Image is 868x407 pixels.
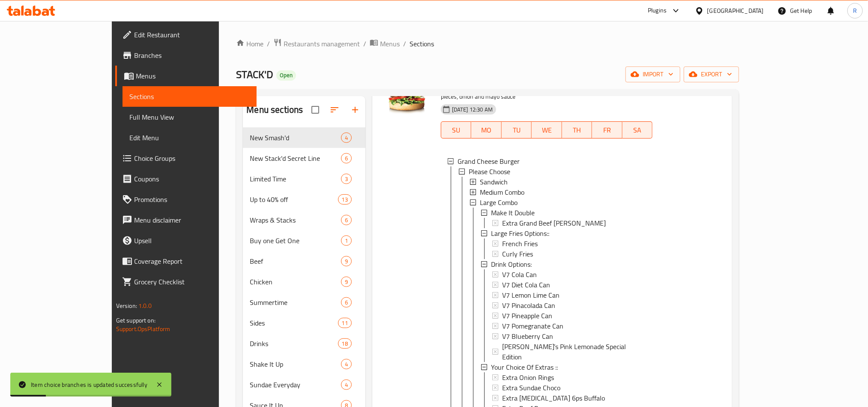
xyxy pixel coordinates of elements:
span: import [632,69,673,80]
span: Coupons [134,174,250,184]
span: Sections [129,91,250,102]
div: Item choice branches is updated successfully [31,380,147,389]
a: Grocery Checklist [115,271,257,292]
a: Edit Menu [123,127,257,148]
div: Chicken [250,277,341,287]
span: Extra Grand Beef [PERSON_NAME] [502,218,606,228]
span: 13 [338,196,351,204]
div: [GEOGRAPHIC_DATA] [707,6,764,15]
span: Beef [250,256,341,266]
div: items [338,318,352,328]
span: Extra Onion Rings [502,372,554,383]
span: Open [276,72,296,79]
span: [DATE] 12:30 AM [449,106,496,114]
button: import [626,66,680,82]
span: Up to 40% off [250,194,338,205]
a: Full Menu View [123,107,257,127]
span: Restaurants management [284,39,360,49]
span: 1.0.0 [138,300,152,311]
span: Get support on: [116,315,156,326]
span: Limited Time [250,174,341,184]
button: export [684,66,739,82]
div: Sides11 [243,313,365,333]
span: V7 Cola Can [502,269,537,280]
a: Sections [123,86,257,107]
div: Buy one Get One1 [243,230,365,251]
button: TH [562,121,592,139]
span: Promotions [134,194,250,205]
div: Shake It Up [250,359,341,369]
span: Large Fries Options:: [491,228,549,238]
span: Menus [380,39,400,49]
span: Curly Fries [502,249,533,259]
span: Grocery Checklist [134,277,250,287]
div: Summertime6 [243,292,365,313]
div: Drinks18 [243,333,365,354]
span: Extra Sundae Choco [502,383,560,393]
span: V7 Pomegranate Can [502,321,563,331]
span: export [691,69,732,80]
div: items [341,297,352,308]
span: V7 Blueberry Can [502,331,553,341]
div: items [338,194,352,205]
span: V7 Pineapple Can [502,311,552,321]
span: SA [626,124,649,136]
span: Choice Groups [134,153,250,163]
span: 9 [341,257,351,265]
span: 18 [338,340,351,348]
span: Buy one Get One [250,235,341,246]
div: Wraps & Stacks6 [243,210,365,230]
div: items [341,153,352,163]
a: Support.OpsPlatform [116,323,171,335]
button: Add section [345,99,365,120]
div: items [341,277,352,287]
div: Open [276,70,296,81]
button: TU [502,121,532,139]
div: items [341,235,352,246]
button: WE [532,121,562,139]
span: 4 [341,134,351,142]
span: New Stack'd Secret Line [250,153,341,163]
span: SU [445,124,468,136]
span: Drinks [250,338,338,349]
a: Edit Restaurant [115,24,257,45]
span: Wraps & Stacks [250,215,341,225]
button: MO [471,121,501,139]
span: V7 Diet Cola Can [502,280,550,290]
div: Sundae Everyday [250,380,341,390]
span: 11 [338,319,351,327]
span: TU [505,124,528,136]
span: Menus [136,71,250,81]
div: New Stack'd Secret Line6 [243,148,365,169]
div: New Smash'd4 [243,127,365,148]
span: Medium Combo [480,187,524,197]
span: Branches [134,50,250,60]
span: 6 [341,216,351,224]
nav: breadcrumb [236,38,739,49]
div: items [338,338,352,349]
span: 4 [341,360,351,368]
div: items [341,133,352,143]
div: Shake It Up4 [243,354,365,374]
div: Sides [250,318,338,328]
span: [PERSON_NAME]’s Pink Lemonade Special Edition [502,341,646,362]
a: Menus [115,66,257,86]
span: V7 Lemon Lime Can [502,290,560,300]
span: Full Menu View [129,112,250,122]
div: Plugins [648,6,667,16]
span: New Smash'd [250,133,341,143]
a: Menus [370,38,400,49]
span: Your Choice Of Extras :: [491,362,558,372]
span: Select all sections [306,101,324,119]
span: Large Combo [480,197,518,208]
span: 1 [341,237,351,245]
span: WE [535,124,558,136]
span: Edit Restaurant [134,30,250,40]
span: French Fries [502,238,538,249]
li: / [267,39,270,49]
div: Up to 40% off13 [243,189,365,210]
